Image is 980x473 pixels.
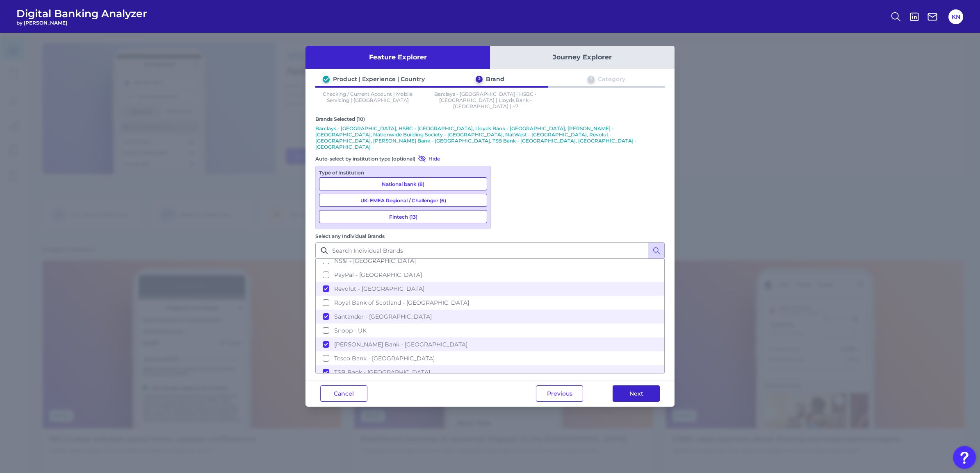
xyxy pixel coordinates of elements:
[316,254,664,268] button: NS&I - [GEOGRAPHIC_DATA]
[948,9,963,24] button: KN
[334,271,422,278] span: PayPal - [GEOGRAPHIC_DATA]
[319,170,487,176] div: Type of Institution
[490,46,675,69] button: Journey Explorer
[315,125,665,150] p: Barclays - [GEOGRAPHIC_DATA], HSBC - [GEOGRAPHIC_DATA], Lloyds Bank - [GEOGRAPHIC_DATA], [PERSON_...
[415,154,440,163] button: Hide
[315,242,665,259] input: Search Individual Brands
[320,385,367,402] button: Cancel
[316,324,664,337] button: Snoop - UK
[315,91,420,109] p: Checking / Current Account | Mobile Servicing | [GEOGRAPHIC_DATA]
[613,385,660,402] button: Next
[305,46,490,69] button: Feature Explorer
[433,91,538,109] p: Barclays - [GEOGRAPHIC_DATA] | HSBC - [GEOGRAPHIC_DATA] | Lloyds Bank - [GEOGRAPHIC_DATA] | +7
[476,76,483,83] div: 2
[315,116,665,122] div: Brands Selected (10)
[536,385,583,402] button: Previous
[334,341,467,348] span: [PERSON_NAME] Bank - [GEOGRAPHIC_DATA]
[316,365,664,379] button: TSB Bank - [GEOGRAPHIC_DATA]
[334,355,435,362] span: Tesco Bank - [GEOGRAPHIC_DATA]
[598,75,625,83] div: Category
[334,257,416,265] span: NS&I - [GEOGRAPHIC_DATA]
[16,20,147,26] span: by [PERSON_NAME]
[315,233,385,239] label: Select any Individual Brands
[315,154,491,163] div: Auto-select by institution type (optional)
[334,327,367,334] span: Snoop - UK
[334,299,469,306] span: Royal Bank of Scotland - [GEOGRAPHIC_DATA]
[334,369,430,376] span: TSB Bank - [GEOGRAPHIC_DATA]
[316,310,664,324] button: Santander - [GEOGRAPHIC_DATA]
[316,282,664,296] button: Revolut - [GEOGRAPHIC_DATA]
[16,7,147,20] span: Digital Banking Analyzer
[953,446,976,469] button: Open Resource Center
[486,75,504,83] div: Brand
[334,285,424,292] span: Revolut - [GEOGRAPHIC_DATA]
[588,76,595,83] div: 3
[334,313,432,320] span: Santander - [GEOGRAPHIC_DATA]
[316,351,664,365] button: Tesco Bank - [GEOGRAPHIC_DATA]
[319,194,487,207] button: UK-EMEA Regional / Challenger (6)
[319,210,487,223] button: Fintech (13)
[319,177,487,190] button: National bank (8)
[316,337,664,351] button: [PERSON_NAME] Bank - [GEOGRAPHIC_DATA]
[333,75,425,83] div: Product | Experience | Country
[316,268,664,282] button: PayPal - [GEOGRAPHIC_DATA]
[316,296,664,310] button: Royal Bank of Scotland - [GEOGRAPHIC_DATA]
